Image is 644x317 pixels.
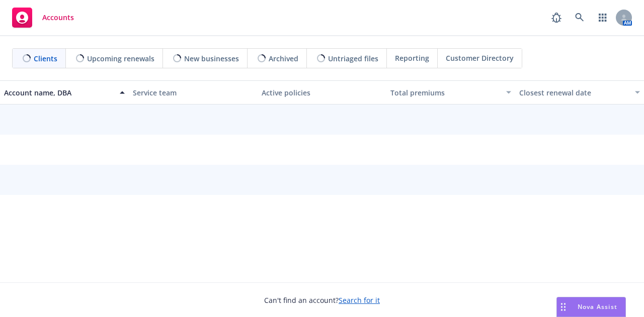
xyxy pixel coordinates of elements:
[42,14,74,22] span: Accounts
[129,80,258,104] button: Service team
[4,87,114,98] div: Account name, DBA
[87,53,154,64] span: Upcoming renewals
[570,8,590,28] a: Search
[386,80,515,104] button: Total premiums
[184,53,239,64] span: New businesses
[269,53,298,64] span: Archived
[446,53,514,63] span: Customer Directory
[578,302,617,311] span: Nova Assist
[339,295,380,305] a: Search for it
[8,4,78,32] a: Accounts
[328,53,378,64] span: Untriaged files
[264,295,380,305] span: Can't find an account?
[515,80,644,104] button: Closest renewal date
[593,8,613,28] a: Switch app
[519,87,629,98] div: Closest renewal date
[546,8,567,28] a: Report a Bug
[556,297,626,317] button: Nova Assist
[557,297,570,316] div: Drag to move
[262,87,382,98] div: Active policies
[395,53,429,63] span: Reporting
[390,87,500,98] div: Total premiums
[34,53,57,64] span: Clients
[133,87,254,98] div: Service team
[258,80,386,104] button: Active policies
